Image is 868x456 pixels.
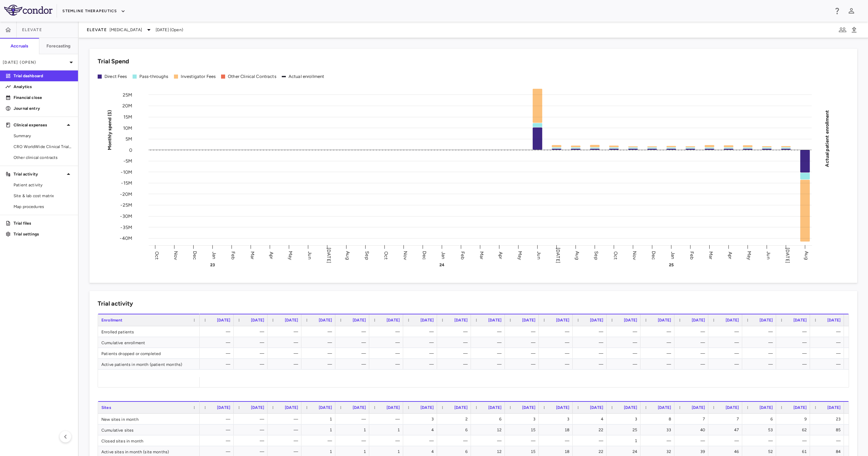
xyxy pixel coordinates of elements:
p: Trial files [14,220,73,226]
div: — [545,359,569,370]
div: — [240,326,264,337]
text: Oct [613,251,618,259]
text: Aug [804,251,809,260]
tspan: 0 [129,147,132,153]
div: — [714,337,739,348]
div: — [647,348,671,359]
span: [DATE] [285,405,298,410]
div: 3 [409,414,434,424]
div: — [341,435,366,446]
div: Cumulative enrollment [98,337,200,348]
div: 22 [579,424,603,435]
div: — [782,326,807,337]
button: Stemline Therapeutics [62,6,125,17]
span: [DATE] [488,405,501,410]
h6: Accruals [11,43,28,49]
div: 7 [680,414,705,424]
div: — [647,359,671,370]
text: Nov [173,251,179,260]
span: [DATE] [590,318,603,323]
span: [DATE] [658,318,671,323]
div: — [375,348,400,359]
span: [DATE] [624,405,637,410]
text: [DATE] [326,248,332,263]
div: — [240,414,264,424]
div: 1 [341,424,366,435]
text: [DATE] [785,248,790,263]
div: 4 [409,424,434,435]
div: — [375,326,400,337]
div: Pass-throughs [139,74,169,80]
div: 15 [511,424,535,435]
text: Sep [593,251,599,260]
div: — [206,424,230,435]
div: New sites in month [98,414,200,424]
div: — [240,424,264,435]
tspan: -5M [123,158,132,164]
div: Active patients in month (patient months) [98,359,200,369]
span: [DATE] [420,405,434,410]
div: — [579,435,603,446]
div: Closed sites in month [98,435,200,446]
text: Oct [154,251,160,259]
div: 4 [579,414,603,424]
div: — [443,326,468,337]
span: Enrollment [101,318,123,323]
span: [DATE] [454,405,468,410]
div: 6 [477,414,501,424]
text: Jun [307,251,313,259]
div: 47 [714,424,739,435]
text: Feb [689,251,695,259]
div: 3 [511,414,535,424]
span: Map procedures [14,204,73,210]
span: [DATE] [285,318,298,323]
div: — [274,359,298,370]
span: [DATE] [217,318,230,323]
div: — [477,337,501,348]
div: — [782,359,807,370]
div: — [341,414,366,424]
div: — [816,348,841,359]
div: 7 [714,414,739,424]
div: — [477,326,501,337]
div: — [409,348,434,359]
div: 25 [613,424,637,435]
div: — [613,326,637,337]
div: — [613,348,637,359]
div: — [375,435,400,446]
span: [DATE] (Open) [156,27,183,33]
tspan: 20M [122,103,132,109]
div: 62 [782,424,807,435]
text: Feb [460,251,466,259]
span: [DATE] [387,405,400,410]
div: Patients dropped or completed [98,348,200,358]
div: — [782,337,807,348]
div: — [443,359,468,370]
text: Apr [727,251,733,259]
span: [DATE] [319,318,332,323]
span: [MEDICAL_DATA] [110,27,142,33]
tspan: 25M [123,92,132,98]
tspan: 10M [123,125,132,131]
div: — [579,359,603,370]
div: — [206,326,230,337]
div: — [274,424,298,435]
div: — [680,359,705,370]
div: — [680,326,705,337]
div: — [748,348,773,359]
span: Summary [14,133,73,139]
div: — [308,348,332,359]
div: — [816,337,841,348]
div: — [782,348,807,359]
span: [DATE] [827,405,841,410]
div: — [714,348,739,359]
p: Clinical expenses [14,122,64,128]
span: [DATE] [692,405,705,410]
text: Aug [574,251,580,260]
div: — [443,337,468,348]
div: Investigator Fees [181,74,216,80]
span: [DATE] [556,318,569,323]
div: — [477,359,501,370]
div: — [409,435,434,446]
img: logo-full-BYUhSk78.svg [4,5,53,16]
